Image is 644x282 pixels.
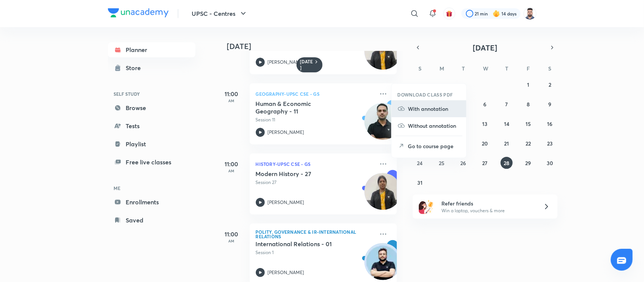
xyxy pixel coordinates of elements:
[441,199,534,207] h6: Refer friends
[443,8,455,20] button: avatar
[522,78,534,90] button: August 1, 2025
[217,230,247,239] h5: 11:00
[501,118,513,130] button: August 14, 2025
[527,101,530,108] abbr: August 8, 2025
[227,42,404,51] h4: [DATE]
[268,59,304,66] p: [PERSON_NAME]
[462,65,465,72] abbr: Tuesday
[256,100,350,115] h5: Human & Economic Geography - 11
[526,159,531,167] abbr: August 29, 2025
[414,176,426,189] button: August 31, 2025
[547,120,553,127] abbr: August 16, 2025
[108,100,195,115] a: Browse
[482,140,488,147] abbr: August 20, 2025
[549,101,552,108] abbr: August 9, 2025
[526,120,531,127] abbr: August 15, 2025
[505,65,508,72] abbr: Thursday
[256,240,350,248] h5: International Relations - 01
[522,118,534,130] button: August 15, 2025
[505,101,508,108] abbr: August 7, 2025
[479,137,491,149] button: August 20, 2025
[108,155,195,170] a: Free live classes
[504,120,509,127] abbr: August 14, 2025
[408,105,460,113] p: With annotation
[108,8,169,17] img: Company Logo
[418,65,421,72] abbr: Sunday
[547,159,553,167] abbr: August 30, 2025
[483,101,486,108] abbr: August 6, 2025
[544,157,556,169] button: August 30, 2025
[256,249,374,256] p: Session 1
[524,7,536,20] img: Maharaj Singh
[217,239,247,243] p: AM
[457,157,469,169] button: August 26, 2025
[493,10,500,17] img: streak
[501,137,513,149] button: August 21, 2025
[217,169,247,173] p: AM
[268,129,304,136] p: [PERSON_NAME]
[501,157,513,169] button: August 28, 2025
[256,230,374,239] p: Polity, Governance & IR-International Relations
[217,159,247,169] h5: 11:00
[479,98,491,110] button: August 6, 2025
[108,60,195,75] a: Store
[108,213,195,228] a: Saved
[268,199,304,206] p: [PERSON_NAME]
[408,122,460,130] p: Without annotation
[108,136,195,152] a: Playlist
[217,98,247,103] p: AM
[549,65,552,72] abbr: Saturday
[482,120,487,127] abbr: August 13, 2025
[256,170,350,178] h5: Modern History - 27
[522,137,534,149] button: August 22, 2025
[217,89,247,98] h5: 11:00
[419,199,434,214] img: referral
[398,91,453,98] h6: DOWNLOAD CLASS PDF
[414,157,426,169] button: August 24, 2025
[501,98,513,110] button: August 7, 2025
[544,118,556,130] button: August 16, 2025
[527,81,529,88] abbr: August 1, 2025
[504,159,509,167] abbr: August 28, 2025
[108,87,195,100] h6: SELF STUDY
[256,89,374,98] p: Geography-UPSC CSE - GS
[439,159,444,167] abbr: August 25, 2025
[547,140,553,147] abbr: August 23, 2025
[423,42,547,53] button: [DATE]
[441,207,534,214] p: Win a laptop, vouchers & more
[256,179,374,186] p: Session 27
[483,65,488,72] abbr: Wednesday
[527,65,530,72] abbr: Friday
[479,118,491,130] button: August 13, 2025
[549,81,551,88] abbr: August 2, 2025
[526,140,531,147] abbr: August 22, 2025
[108,42,195,57] a: Planner
[446,10,453,17] img: avatar
[108,118,195,133] a: Tests
[440,65,444,72] abbr: Monday
[256,159,374,169] p: History-UPSC CSE - GS
[482,159,487,167] abbr: August 27, 2025
[108,182,195,195] h6: ME
[544,98,556,110] button: August 9, 2025
[256,116,374,123] p: Session 11
[473,43,497,53] span: [DATE]
[108,195,195,210] a: Enrollments
[408,142,460,150] p: Go to course page
[417,179,423,186] abbr: August 31, 2025
[268,269,304,276] p: [PERSON_NAME]
[544,137,556,149] button: August 23, 2025
[461,159,466,167] abbr: August 26, 2025
[544,78,556,90] button: August 2, 2025
[436,157,448,169] button: August 25, 2025
[126,63,146,72] div: Store
[300,59,314,71] h6: [DATE]
[479,157,491,169] button: August 27, 2025
[417,159,423,167] abbr: August 24, 2025
[522,157,534,169] button: August 29, 2025
[504,140,509,147] abbr: August 21, 2025
[522,98,534,110] button: August 8, 2025
[108,8,169,19] a: Company Logo
[188,6,252,21] button: UPSC - Centres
